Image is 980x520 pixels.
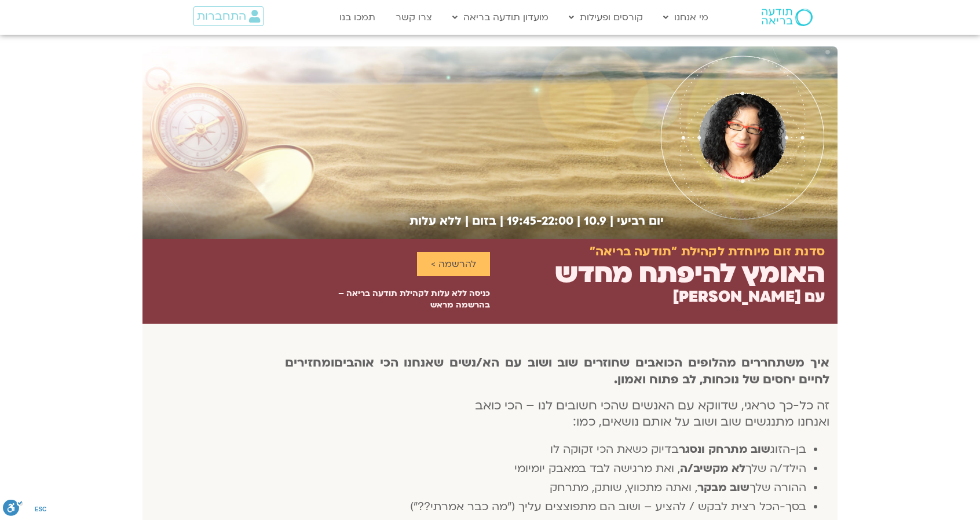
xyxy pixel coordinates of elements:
b: ומחזירים לחיים יחסים של נוכחות, לב פתוח ואמון. [285,354,829,388]
a: מי אנחנו [657,6,714,28]
span: בן-הזוג [770,442,806,457]
span: ואנחנו מתנגשים שוב ושוב על אותם נושאים, כמו: [573,413,829,430]
h2: עם [PERSON_NAME] [672,288,825,306]
a: מועדון תודעה בריאה [447,6,554,28]
h2: סדנת זום מיוחדת לקהילת "תודעה בריאה" [590,245,825,259]
h2: האומץ להיפתח מחדש [555,258,825,289]
a: התחברות [193,6,264,26]
b: לא מקשיב/ה [680,461,745,476]
b: איך משתחררים מהלופים הכואבים שחוזרים שוב ושוב עם הא/נשים שאנחנו הכי אוהבים [334,354,829,371]
b: שוב מבקר [697,480,749,495]
span: בסך-הכל רצית לבקש / להציע – ושוב הם מתפוצצים עליך ("מה כבר אמרתי??") [410,499,806,514]
a: להרשמה > [417,252,490,276]
span: , ואת מרגישה לבד במאבק יומיומי [514,461,680,476]
img: תודעה בריאה [762,9,813,26]
span: , ואתה מתכווץ, שותק, מתרחק [550,480,697,495]
b: שוב מתרחק ונסגר [679,442,770,457]
span: בדיוק כשאת הכי זקוקה לו [550,442,679,457]
p: כניסה ללא עלות לקהילת תודעה בריאה – בהרשמה מראש [333,288,490,311]
span: ההורה שלך [749,480,806,495]
span: התחברות [197,10,246,23]
a: צרו קשר [390,6,438,28]
span: הילד/ה שלך [745,461,806,476]
a: תמכו בנו [334,6,381,28]
span: זה כל-כך טראגי, שדווקא עם האנשים שהכי חשובים לנו – הכי כואב [475,397,829,414]
a: קורסים ופעילות [563,6,649,28]
h2: יום רביעי | 10.9 | 19:45-22:00 | בזום | ללא עלות [142,214,664,228]
span: להרשמה > [431,259,476,269]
